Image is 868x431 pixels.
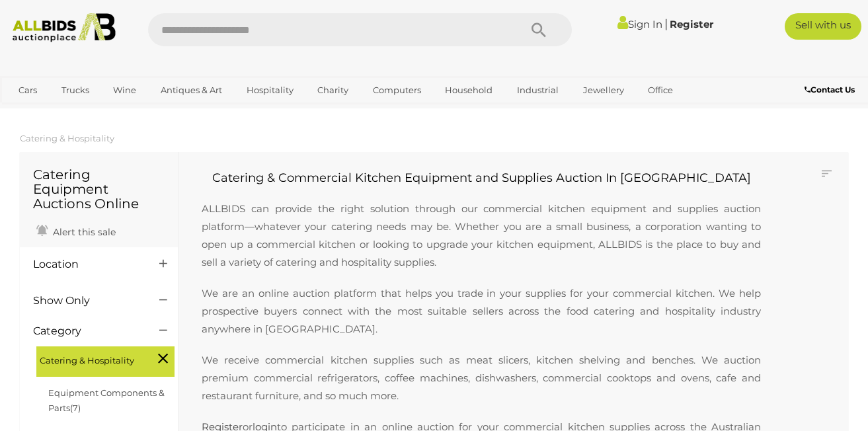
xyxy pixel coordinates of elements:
p: ALLBIDS can provide the right solution through our commercial kitchen equipment and supplies auct... [188,186,774,271]
a: Sell with us [785,13,861,40]
a: Sports [10,101,54,123]
h2: Catering & Commercial Kitchen Equipment and Supplies Auction In [GEOGRAPHIC_DATA] [188,172,774,185]
a: Register [670,18,713,30]
a: Cars [10,79,46,101]
span: | [664,17,668,31]
a: Equipment Components & Parts(7) [48,387,165,413]
a: Alert this sale [33,221,119,241]
a: Wine [104,79,145,101]
p: We receive commercial kitchen supplies such as meat slicers, kitchen shelving and benches. We auc... [188,351,774,405]
a: Office [639,79,682,101]
b: Contact Us [805,85,855,95]
button: Search [506,13,572,46]
a: Computers [364,79,430,101]
h4: Location [33,258,139,270]
img: Allbids.com.au [7,13,122,42]
a: [GEOGRAPHIC_DATA] [61,101,173,123]
p: We are an online auction platform that helps you trade in your supplies for your commercial kitch... [188,284,774,338]
a: Charity [309,79,357,101]
a: Sign In [617,18,662,30]
a: Catering & Hospitality [20,133,114,143]
a: Household [436,79,501,101]
h4: Show Only [33,295,139,307]
span: Alert this sale [50,226,116,238]
a: Industrial [508,79,567,101]
span: (7) [70,403,81,413]
a: Antiques & Art [152,79,231,101]
span: Catering & Hospitality [40,350,139,368]
a: Jewellery [574,79,633,101]
h4: Category [33,325,139,337]
a: Hospitality [238,79,302,101]
h1: Catering Equipment Auctions Online [33,167,165,211]
a: Trucks [53,79,98,101]
a: Contact Us [805,83,858,97]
